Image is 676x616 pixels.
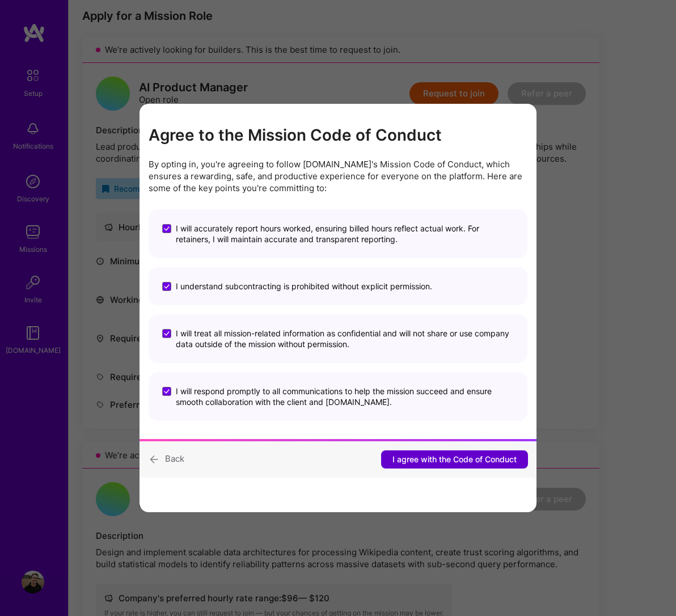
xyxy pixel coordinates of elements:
[176,281,432,292] span: I understand subcontracting is prohibited without explicit permission.
[176,328,514,349] span: I will treat all mission-related information as confidential and will not share or use company da...
[165,453,184,464] span: Back
[176,223,514,244] span: I will accurately report hours worked, ensuring billed hours reflect actual work. For retainers, ...
[176,386,514,407] span: I will respond promptly to all communications to help the mission succeed and ensure smooth colla...
[149,158,527,194] p: By opting in, you're agreeing to follow [DOMAIN_NAME]'s Mission Code of Conduct, which ensures a ...
[392,454,517,465] span: I agree with the Code of Conduct
[148,452,184,467] button: Back
[381,450,528,469] button: I agree with the Code of Conduct
[140,104,536,512] div: modal
[148,452,160,467] i: icon ArrowBack
[149,126,527,145] h2: Agree to the Mission Code of Conduct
